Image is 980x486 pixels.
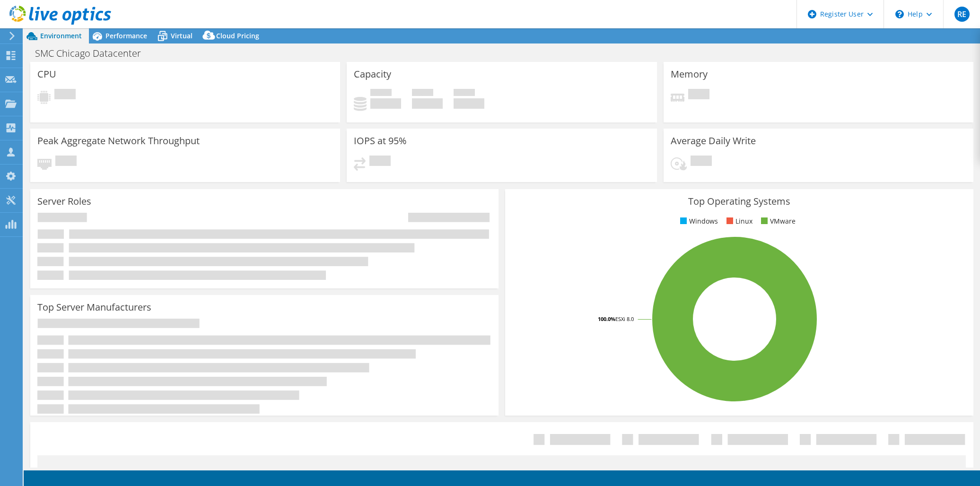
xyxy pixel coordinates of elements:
li: VMware [759,216,796,226]
tspan: ESXi 8.0 [615,315,634,322]
h4: 0 GiB [412,98,443,109]
span: Environment [40,31,82,40]
span: Cloud Pricing [216,31,259,40]
span: Total [454,89,475,98]
li: Linux [724,216,752,226]
h3: Server Roles [37,196,91,207]
h3: IOPS at 95% [354,136,407,146]
span: Pending [688,89,709,102]
span: Free [412,89,433,98]
span: RE [954,7,970,22]
h4: 0 GiB [370,98,401,109]
h3: Peak Aggregate Network Throughput [37,136,200,146]
h3: Capacity [354,69,391,79]
span: Pending [369,156,391,168]
h1: SMC Chicago Datacenter [31,48,156,59]
span: Used [370,89,392,98]
li: Windows [678,216,718,226]
span: Pending [691,156,712,168]
span: Pending [55,156,77,168]
h3: Average Daily Write [671,136,756,146]
span: Performance [105,31,147,40]
h4: 0 GiB [454,98,484,109]
span: Pending [54,89,76,102]
h3: Memory [671,69,708,79]
svg: \n [895,10,904,18]
tspan: 100.0% [598,315,615,322]
h3: Top Operating Systems [512,196,966,207]
span: Virtual [171,31,192,40]
h3: CPU [37,69,56,79]
h3: Top Server Manufacturers [37,302,151,312]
